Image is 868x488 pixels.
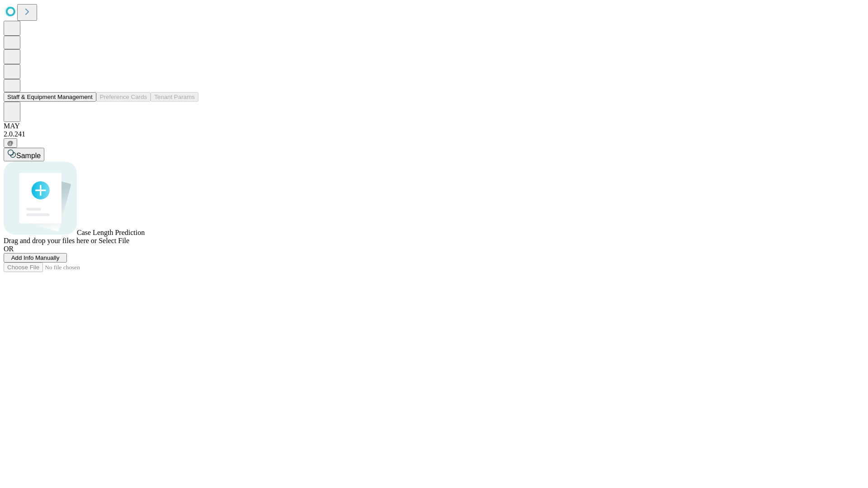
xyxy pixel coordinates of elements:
span: Add Info Manually [11,254,60,261]
span: Select File [99,237,129,244]
button: Add Info Manually [4,253,67,263]
button: Preference Cards [96,92,151,102]
span: Drag and drop your files here or [4,237,97,244]
span: @ [7,140,14,146]
div: MAY [4,122,864,130]
button: Staff & Equipment Management [4,92,96,102]
span: OR [4,245,14,253]
button: Tenant Params [151,92,198,102]
span: Case Length Prediction [77,229,145,236]
button: @ [4,138,17,148]
span: Sample [16,152,41,160]
button: Sample [4,148,44,161]
div: 2.0.241 [4,130,864,138]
